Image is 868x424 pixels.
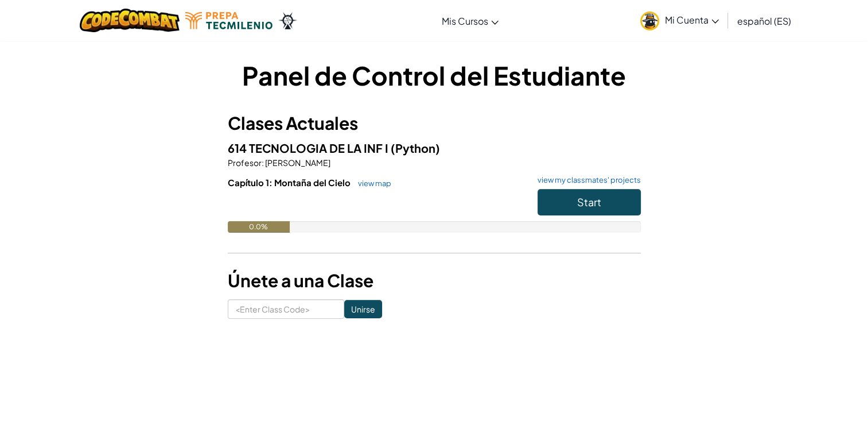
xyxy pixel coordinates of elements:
[228,57,641,93] h1: Panel de Control del Estudiante
[228,268,641,294] h3: Únete a una Clase
[731,5,797,36] a: español (ES)
[640,11,659,30] img: avatar
[391,141,440,155] span: (Python)
[228,299,344,319] input: <Enter Class Code>
[264,157,330,168] span: [PERSON_NAME]
[80,9,180,32] img: CodeCombat logo
[228,141,391,155] span: 614 TECNOLOGIA DE LA INF I
[665,14,719,26] span: Mi Cuenta
[262,157,264,168] span: :
[278,12,297,29] img: Ozaria
[538,189,641,215] button: Start
[228,110,641,136] h3: Clases Actuales
[185,12,273,29] img: Tecmilenio logo
[436,5,504,36] a: Mis Cursos
[737,15,791,27] span: español (ES)
[577,195,601,209] span: Start
[228,157,262,168] span: Profesor
[352,179,391,188] a: view map
[228,221,290,233] div: 0.0%
[442,15,488,27] span: Mis Cursos
[532,176,641,184] a: view my classmates' projects
[344,300,382,318] input: Unirse
[228,177,352,188] span: Capítulo 1: Montaña del Cielo
[635,2,725,38] a: Mi Cuenta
